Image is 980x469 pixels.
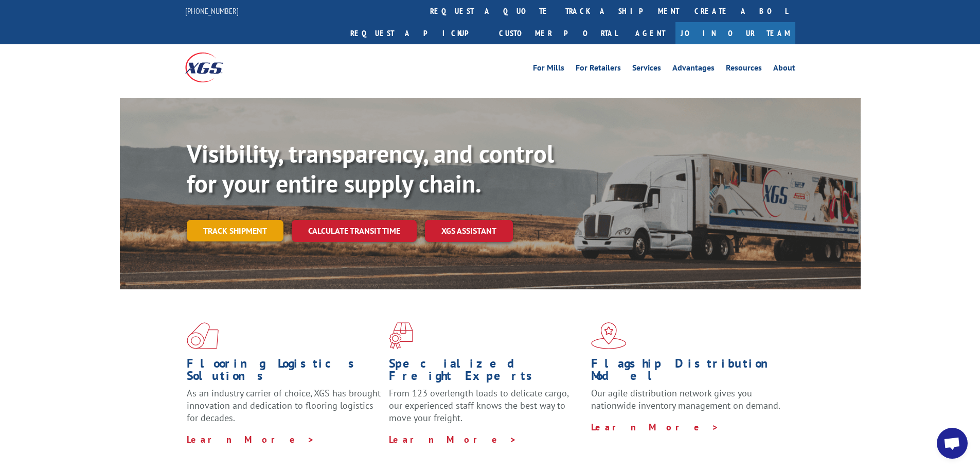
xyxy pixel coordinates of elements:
[675,22,795,44] a: Join Our Team
[425,220,513,242] a: XGS ASSISTANT
[632,64,661,75] a: Services
[533,64,564,75] a: For Mills
[187,220,283,241] a: Track shipment
[672,64,715,75] a: Advantages
[726,64,762,75] a: Resources
[591,322,627,349] img: xgs-icon-flagship-distribution-model-red
[625,22,675,44] a: Agent
[389,357,583,387] h1: Specialized Freight Experts
[389,433,517,445] a: Learn More >
[187,137,554,199] b: Visibility, transparency, and control for your entire supply chain.
[773,64,795,75] a: About
[343,22,491,44] a: Request a pickup
[187,433,315,445] a: Learn More >
[187,357,381,387] h1: Flooring Logistics Solutions
[491,22,625,44] a: Customer Portal
[591,357,786,387] h1: Flagship Distribution Model
[292,220,417,242] a: Calculate transit time
[591,387,780,411] span: Our agile distribution network gives you nationwide inventory management on demand.
[576,64,621,75] a: For Retailers
[591,421,719,433] a: Learn More >
[187,387,381,424] span: As an industry carrier of choice, XGS has brought innovation and dedication to flooring logistics...
[389,322,413,349] img: xgs-icon-focused-on-flooring-red
[187,322,219,349] img: xgs-icon-total-supply-chain-intelligence-red
[389,387,583,433] p: From 123 overlength loads to delicate cargo, our experienced staff knows the best way to move you...
[937,428,968,459] div: Open chat
[185,6,239,16] a: [PHONE_NUMBER]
